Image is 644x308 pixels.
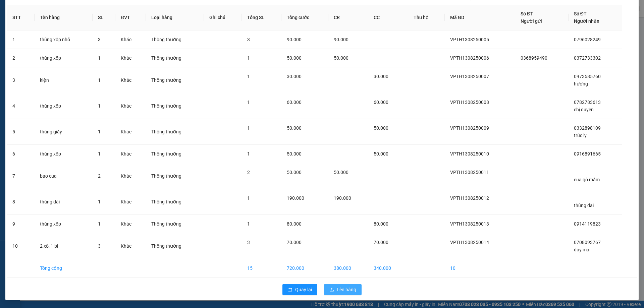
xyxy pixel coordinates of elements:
span: Số ĐT [574,11,587,16]
span: 70.000 [374,240,388,245]
td: Thông thường [146,189,204,215]
th: CC [368,5,408,30]
span: 2 [98,173,101,179]
td: 340.000 [368,259,408,278]
span: 30.000 [374,74,388,79]
td: Thông thường [146,215,204,233]
button: rollbackQuay lại [282,284,317,295]
td: 15 [242,259,281,278]
span: 1 [98,103,101,109]
span: 0916891665 [574,151,601,157]
span: upload [329,287,334,293]
span: 70.000 [287,240,302,245]
span: 80.000 [287,221,302,227]
td: Thông thường [146,163,204,189]
th: Loại hàng [146,5,204,30]
span: 1 [98,151,101,157]
td: Thông thường [146,49,204,67]
td: kiện [35,67,93,93]
span: VPTH1308250009 [450,125,489,131]
span: 60.000 [374,100,388,105]
span: VPTH1308250008 [450,100,489,105]
th: STT [7,5,35,30]
td: 10 [445,259,515,278]
th: Ghi chú [204,5,242,30]
td: thùng giấy [35,119,93,145]
td: Khác [115,189,146,215]
span: 1 [247,55,250,61]
th: Mã GD [445,5,515,30]
td: bao cua [35,163,93,189]
td: 6 [7,145,35,163]
span: 1 [98,77,101,83]
td: thùng xốp [35,49,93,67]
td: Khác [115,49,146,67]
span: 50.000 [287,55,302,61]
span: 3 [98,37,101,42]
span: 3 [247,240,250,245]
span: 0973585760 [574,74,601,79]
span: rollback [288,287,292,293]
td: 3 [7,67,35,93]
th: CR [328,5,368,30]
span: 90.000 [334,37,348,42]
th: Tổng cước [281,5,328,30]
td: Thông thường [146,93,204,119]
span: 0368959490 [521,55,547,61]
td: 4 [7,93,35,119]
th: Tên hàng [35,5,93,30]
td: 1 [7,30,35,49]
td: Khác [115,67,146,93]
td: Khác [115,93,146,119]
span: Số ĐT [521,11,533,16]
th: Tổng SL [242,5,281,30]
span: VPTH1308250007 [450,74,489,79]
span: 1 [247,195,250,201]
span: 50.000 [334,170,348,175]
span: 0796028249 [574,37,601,42]
td: Khác [115,145,146,163]
td: thùng xốp nhỏ [35,30,93,49]
td: 380.000 [328,259,368,278]
span: hương [574,81,588,86]
span: Thời gian : - Nhân viên nhận hàng : [25,11,178,25]
th: Thu hộ [408,5,445,30]
span: 1 [98,129,101,134]
span: Lên hàng [337,286,356,293]
span: VPTH1308250010 [450,151,489,157]
td: thùng xốp [35,145,93,163]
td: 9 [7,215,35,233]
span: 1 [247,100,250,105]
span: Quay lại [295,286,312,293]
td: Khác [115,233,146,259]
td: 2 [7,49,35,67]
span: 50.000 [287,125,302,131]
span: 80.000 [374,221,388,227]
td: Tổng cộng [35,259,93,278]
span: 3 [98,243,101,249]
th: ĐVT [115,5,146,30]
td: 2 xô, 1 bì [35,233,93,259]
span: duy mai [574,247,590,252]
span: 1 [98,55,101,61]
span: 190.000 [334,195,351,201]
span: trúc ly [574,133,587,138]
span: 1 [247,221,250,227]
td: Thông thường [146,145,204,163]
span: chị duyên [574,107,594,112]
span: VPTH1308250014 [450,240,489,245]
span: 1 [98,221,101,227]
td: Thông thường [146,67,204,93]
td: 8 [7,189,35,215]
span: 1 [247,151,250,157]
span: 0782783613 [574,100,601,105]
span: Người nhận [574,18,599,24]
span: thùng dài [574,203,594,208]
span: VPTH1308250011 [450,170,489,175]
span: 90.000 [287,37,302,42]
span: 190.000 [287,195,304,201]
span: Người gửi [521,18,542,24]
th: SL [93,5,115,30]
span: VPTH1308250012 [450,195,489,201]
span: 1 [247,74,250,79]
